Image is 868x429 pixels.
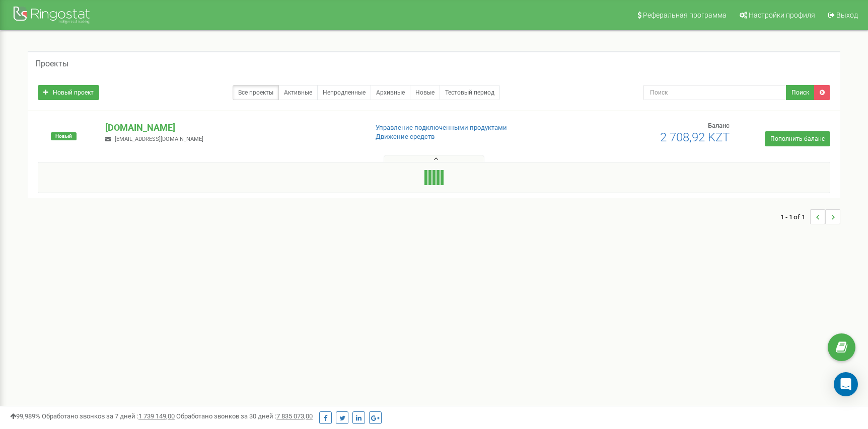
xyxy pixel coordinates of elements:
span: 99,989% [10,412,40,420]
a: Новые [410,85,440,100]
div: Open Intercom Messenger [834,372,858,396]
span: 1 - 1 of 1 [780,209,810,224]
p: [DOMAIN_NAME] [105,121,359,134]
a: Все проекты [233,85,279,100]
span: Обработано звонков за 30 дней : [176,412,313,420]
a: Непродленные [317,85,371,100]
span: Новый [51,132,77,140]
a: Активные [278,85,318,100]
h5: Проекты [35,59,68,68]
u: 1 739 149,00 [138,412,175,420]
input: Поиск [643,85,786,100]
span: Настройки профиля [749,11,815,19]
a: Управление подключенными продуктами [376,124,507,131]
a: Новый проект [38,85,99,100]
a: Движение средств [376,133,435,140]
a: Пополнить баланс [765,131,830,146]
u: 7 835 073,00 [276,412,313,420]
nav: ... [780,199,840,234]
span: Выход [836,11,858,19]
span: Баланс [708,122,730,129]
a: Архивные [371,85,410,100]
span: Реферальная программа [643,11,727,19]
button: Поиск [786,85,815,100]
span: 2 708,92 KZT [660,130,730,144]
span: [EMAIL_ADDRESS][DOMAIN_NAME] [115,136,203,142]
span: Обработано звонков за 7 дней : [42,412,175,420]
a: Тестовый период [440,85,500,100]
